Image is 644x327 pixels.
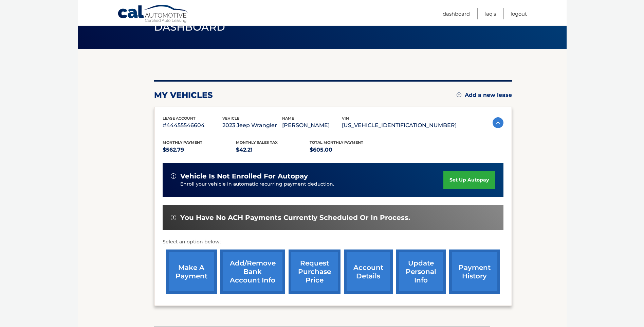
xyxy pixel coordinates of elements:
span: name [282,116,294,121]
span: Total Monthly Payment [310,140,363,145]
p: 2023 Jeep Wrangler [222,121,282,130]
span: Monthly sales Tax [236,140,278,145]
p: [PERSON_NAME] [282,121,342,130]
a: Add/Remove bank account info [220,249,285,294]
a: Cal Automotive [117,4,189,24]
span: Dashboard [154,21,225,33]
p: Enroll your vehicle in automatic recurring payment deduction. [180,180,444,188]
p: $605.00 [310,145,383,155]
span: You have no ACH payments currently scheduled or in process. [180,213,410,222]
img: alert-white.svg [171,173,176,179]
a: account details [344,249,393,294]
a: payment history [449,249,500,294]
a: make a payment [166,249,217,294]
a: FAQ's [484,8,496,19]
img: accordion-active.svg [493,117,503,128]
img: add.svg [457,92,461,97]
p: #44455546604 [163,121,222,130]
span: vehicle is not enrolled for autopay [180,172,308,180]
a: Logout [511,8,527,19]
span: vin [342,116,349,121]
span: lease account [163,116,196,121]
p: $42.21 [236,145,310,155]
a: set up autopay [443,171,495,189]
img: alert-white.svg [171,215,176,220]
a: Dashboard [443,8,470,19]
p: Select an option below: [163,238,503,246]
p: [US_VEHICLE_IDENTIFICATION_NUMBER] [342,121,457,130]
a: update personal info [396,249,446,294]
span: vehicle [222,116,239,121]
span: Monthly Payment [163,140,202,145]
a: request purchase price [289,249,341,294]
p: $562.79 [163,145,236,155]
a: Add a new lease [457,92,512,99]
h2: my vehicles [154,90,213,100]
